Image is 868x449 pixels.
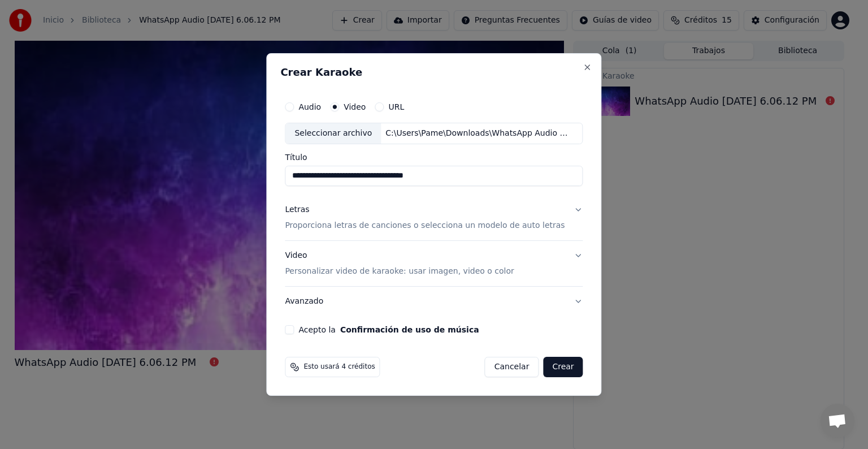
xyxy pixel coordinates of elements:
[285,123,381,144] div: Seleccionar archivo
[285,266,514,277] p: Personalizar video de karaoke: usar imagen, video o color
[285,241,583,286] button: VideoPersonalizar video de karaoke: usar imagen, video o color
[340,326,479,334] button: Acepto la
[285,195,583,240] button: LetrasProporciona letras de canciones o selecciona un modelo de auto letras
[298,103,321,111] label: Audio
[485,357,539,377] button: Cancelar
[543,357,583,377] button: Crear
[285,153,583,161] label: Título
[285,287,583,316] button: Avanzado
[285,250,514,277] div: Video
[285,220,565,231] p: Proporciona letras de canciones o selecciona un modelo de auto letras
[344,103,366,111] label: Video
[381,128,573,139] div: C:\Users\Pame\Downloads\WhatsApp Audio [DATE] 4.15.04 PM.mp4
[298,326,479,334] label: Acepto la
[388,103,404,111] label: URL
[280,67,587,77] h2: Crear Karaoke
[303,362,375,372] span: Esto usará 4 créditos
[285,204,309,215] div: Letras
